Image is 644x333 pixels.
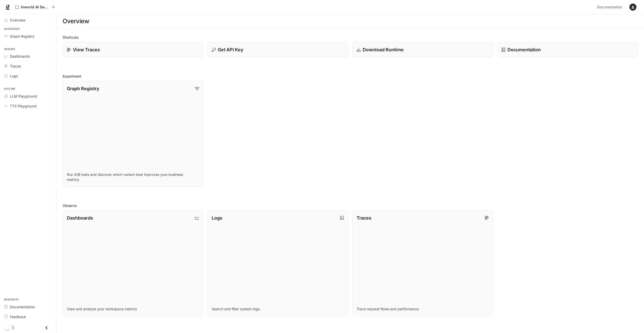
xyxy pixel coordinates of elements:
[10,304,35,310] span: Documentation
[507,46,541,53] p: Documentation
[67,85,99,92] p: Graph Registry
[63,16,89,26] h1: Overview
[497,42,638,57] a: Documentation
[2,72,54,80] a: Logs
[352,210,493,316] a: TracesTrace request flows and performance
[63,42,203,57] a: View Traces
[67,215,93,221] p: Dashboards
[207,210,348,316] a: LogsSearch and filter system logs
[10,63,21,69] span: Traces
[357,306,489,312] p: Trace request flows and performance
[363,46,404,53] p: Download Runtime
[595,2,626,12] a: Documentation
[2,32,54,41] a: Graph Registry
[597,4,622,10] span: Documentation
[207,42,348,57] button: Get API Key
[63,203,638,208] h2: Observe
[63,210,203,316] a: DashboardsView and analyze your workspace metrics
[5,325,10,330] span: Dark mode toggle
[10,34,35,39] span: Graph Registry
[10,314,26,319] span: Feedback
[67,172,199,182] p: Run A/B tests and discover which variant best improves your business metrics
[10,73,18,79] span: Logs
[2,52,54,61] a: Dashboards
[212,306,344,312] p: Search and filter system logs
[352,42,493,57] a: Download Runtime
[73,46,100,53] p: View Traces
[2,16,54,25] a: Overview
[10,54,30,59] span: Dashboards
[63,35,638,40] h2: Shortcuts
[10,93,37,99] span: LLM Playground
[2,92,54,101] a: LLM Playground
[357,215,371,221] p: Traces
[63,74,638,79] h2: Experiment
[10,17,25,23] span: Overview
[41,323,52,333] button: Close drawer
[2,102,54,110] a: TTS Playground
[67,306,199,312] p: View and analyze your workspace metrics
[218,46,243,53] p: Get API Key
[2,312,54,321] a: Feedback
[21,5,49,9] p: Inworld AI Demos
[10,103,37,109] span: TTS Playground
[212,215,222,221] p: Logs
[13,2,57,12] button: All workspaces
[2,302,54,311] a: Documentation
[2,62,54,70] a: Traces
[63,81,203,187] a: Graph RegistryRun A/B tests and discover which variant best improves your business metrics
